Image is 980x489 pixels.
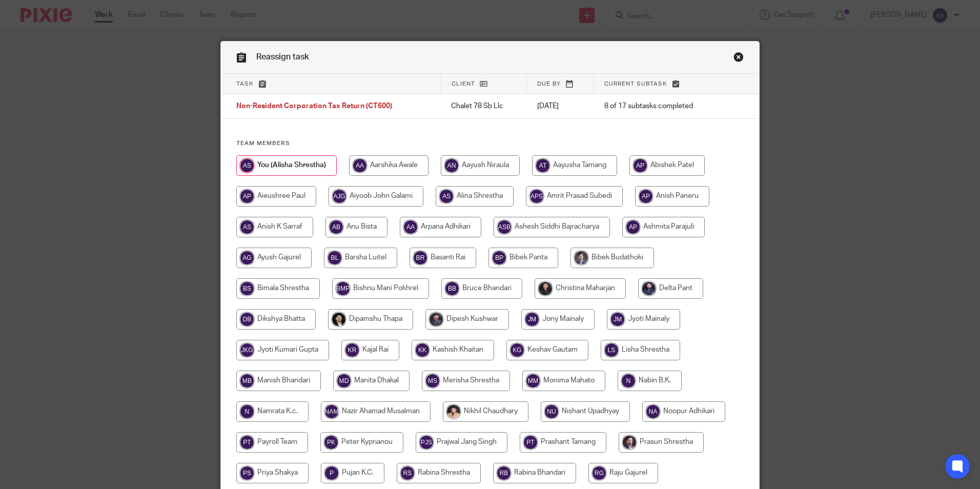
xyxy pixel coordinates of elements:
[452,81,475,87] span: Client
[256,53,309,61] span: Reassign task
[537,101,584,111] p: [DATE]
[236,139,744,148] h4: Team members
[733,52,744,66] a: Close this dialog window
[236,103,392,110] span: Non-Resident Corporation Tax Return (CT600)
[236,81,254,87] span: Task
[604,81,667,87] span: Current subtask
[594,94,723,119] td: 8 of 17 subtasks completed
[451,101,516,111] p: Chalet 78 Sb Llc
[537,81,561,87] span: Due by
